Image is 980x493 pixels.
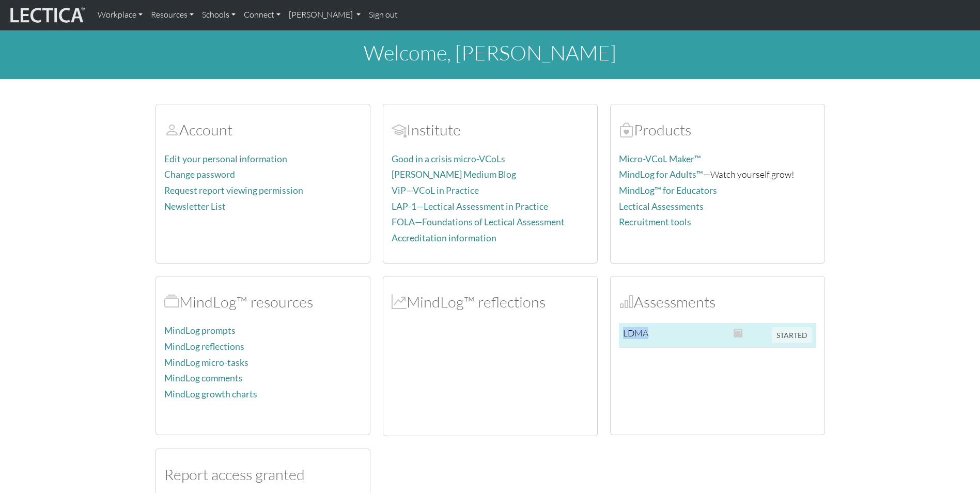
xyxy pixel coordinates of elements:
a: Newsletter List [164,201,226,212]
a: MindLog comments [164,373,243,383]
a: Lectical Assessments [619,201,704,212]
a: Resources [147,4,198,26]
h2: Report access granted [164,466,362,484]
span: MindLog™ resources [164,292,179,311]
a: Connect [240,4,285,26]
span: Products [619,120,634,139]
a: MindLog micro-tasks [164,357,248,368]
a: [PERSON_NAME] [285,4,365,26]
a: Good in a crisis micro-VCoLs [392,153,505,164]
h2: MindLog™ resources [164,293,362,311]
a: Edit your personal information [164,153,287,164]
a: MindLog for Adults™ [619,169,703,180]
span: Account [392,120,407,139]
a: Recruitment tools [619,217,691,227]
span: This Assessment closed on: 2025-09-25 18:00 [734,327,743,338]
a: [PERSON_NAME] Medium Blog [392,169,516,180]
a: Micro-VCoL Maker™ [619,153,701,164]
a: Change password [164,169,235,180]
a: Workplace [94,4,147,26]
a: Schools [198,4,240,26]
span: MindLog [392,292,407,311]
h2: Products [619,121,816,139]
h2: Institute [392,121,589,139]
a: Accreditation information [392,233,496,243]
h2: Assessments [619,293,816,311]
a: Sign out [365,4,402,26]
img: lecticalive [8,5,85,25]
td: LDMA [619,323,663,348]
a: MindLog growth charts [164,389,257,399]
span: Account [164,120,179,139]
h2: Account [164,121,362,139]
a: MindLog reflections [164,341,244,352]
p: —Watch yourself grow! [619,167,816,182]
a: MindLog prompts [164,325,236,336]
a: MindLog™ for Educators [619,185,717,196]
a: FOLA—Foundations of Lectical Assessment [392,217,565,227]
a: LAP-1—Lectical Assessment in Practice [392,201,548,212]
a: Request report viewing permission [164,185,303,196]
h2: MindLog™ reflections [392,293,589,311]
span: Assessments [619,292,634,311]
a: ViP—VCoL in Practice [392,185,479,196]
